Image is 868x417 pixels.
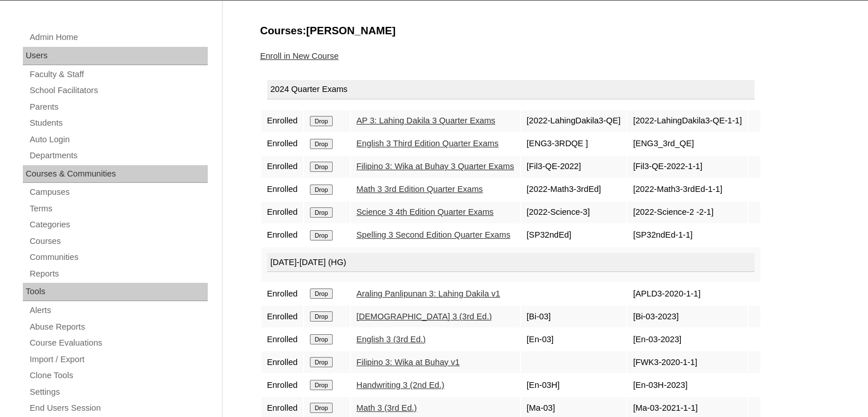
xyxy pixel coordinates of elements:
[29,250,208,264] a: Communities
[357,289,500,298] a: Araling Panlipunan 3: Lahing Dakila v1
[627,351,748,373] td: [FWK3-2020-1-1]
[29,303,208,318] a: Alerts
[261,133,304,155] td: Enrolled
[310,207,332,218] input: Drop
[310,311,332,322] input: Drop
[357,116,495,125] a: AP 3: Lahing Dakila 3 Quarter Exams
[357,207,494,216] a: Science 3 4th Edition Quarter Exams
[357,335,426,344] a: English 3 (3rd Ed.)
[29,385,208,399] a: Settings
[627,110,748,132] td: [2022-LahingDakila3-QE-1-1]
[521,179,627,201] td: [2022-Math3-3rdEd]
[261,283,304,304] td: Enrolled
[29,202,208,216] a: Terms
[627,156,748,178] td: [Fil3-QE-2022-1-1]
[310,403,332,413] input: Drop
[23,283,208,301] div: Tools
[267,253,754,272] div: [DATE]-[DATE] (HG)
[29,234,208,248] a: Courses
[357,230,511,239] a: Spelling 3 Second Edition Quarter Exams
[29,336,208,350] a: Course Evaluations
[310,334,332,344] input: Drop
[310,139,332,149] input: Drop
[310,230,332,240] input: Drop
[29,116,208,130] a: Students
[310,185,332,195] input: Drop
[29,218,208,232] a: Categories
[29,267,208,281] a: Reports
[357,403,417,412] a: Math 3 (3rd Ed.)
[627,224,748,246] td: [SP32ndEd-1-1]
[627,328,748,350] td: [En-03-2023]
[261,306,304,327] td: Enrolled
[521,156,627,178] td: [Fil3-QE-2022]
[29,368,208,383] a: Clone Tools
[627,374,748,396] td: [En-03H-2023]
[267,80,754,99] div: 2024 Quarter Exams
[521,328,627,350] td: [En-03]
[29,352,208,367] a: Import / Export
[29,149,208,163] a: Departments
[23,47,208,65] div: Users
[627,133,748,155] td: [ENG3_3rd_QE]
[261,374,304,396] td: Enrolled
[261,156,304,178] td: Enrolled
[261,179,304,201] td: Enrolled
[521,133,627,155] td: [ENG3-3RDQE ]
[29,401,208,415] a: End Users Session
[521,306,627,327] td: [Bi-03]
[261,110,304,132] td: Enrolled
[521,110,627,132] td: [2022-LahingDakila3-QE]
[521,224,627,246] td: [SP32ndEd]
[260,23,825,38] h3: Courses:[PERSON_NAME]
[261,202,304,223] td: Enrolled
[23,165,208,183] div: Courses & Communities
[627,283,748,304] td: [APLD3-2020-1-1]
[310,288,332,299] input: Drop
[29,30,208,45] a: Admin Home
[357,312,492,321] a: [DEMOGRAPHIC_DATA] 3 (3rd Ed.)
[310,116,332,126] input: Drop
[310,357,332,367] input: Drop
[29,67,208,82] a: Faculty & Staff
[260,51,339,61] a: Enroll in New Course
[521,374,627,396] td: [En-03H]
[29,185,208,199] a: Campuses
[310,162,332,172] input: Drop
[627,179,748,201] td: [2022-Math3-3rdEd-1-1]
[261,351,304,373] td: Enrolled
[29,100,208,114] a: Parents
[357,139,499,148] a: English 3 Third Edition Quarter Exams
[310,380,332,390] input: Drop
[627,202,748,223] td: [2022-Science-2 -2-1]
[627,306,748,327] td: [Bi-03-2023]
[29,320,208,334] a: Abuse Reports
[357,185,483,194] a: Math 3 3rd Edition Quarter Exams
[261,224,304,246] td: Enrolled
[521,202,627,223] td: [2022-Science-3]
[261,328,304,350] td: Enrolled
[357,358,460,367] a: Filipino 3: Wika at Buhay v1
[357,380,445,390] a: Handwriting 3 (2nd Ed.)
[357,162,514,171] a: Filipino 3: Wika at Buhay 3 Quarter Exams
[29,133,208,147] a: Auto Login
[29,83,208,98] a: School Facilitators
